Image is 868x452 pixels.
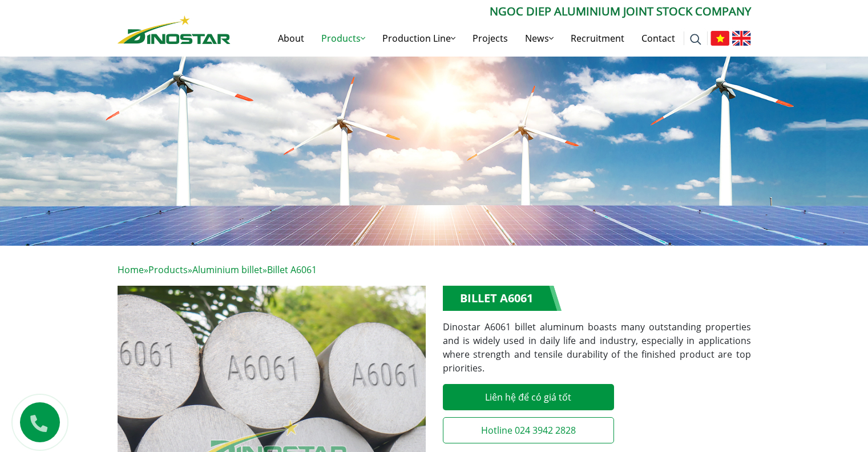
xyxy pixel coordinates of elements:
img: English [732,31,751,46]
h1: Billet A6061 [443,286,562,311]
img: Tiếng Việt [710,31,729,46]
a: Products [148,263,188,276]
a: Production Line [374,20,464,57]
a: Home [118,263,144,276]
a: Products [313,20,374,57]
img: Nhôm Dinostar [118,15,231,44]
a: Liên hệ để có giá tốt [443,384,614,410]
a: Projects [464,20,516,57]
a: News [516,20,562,57]
p: Ngoc Diep Aluminium Joint Stock Company [231,3,751,20]
a: Aluminium billet [192,263,263,276]
span: Billet A6061 [267,263,317,276]
p: Dinostar A6061 billet aluminum boasts many outstanding properties and is widely used in daily lif... [443,320,751,375]
a: Contact [633,20,684,57]
a: About [269,20,313,57]
a: Hotline 024 3942 2828 [443,417,614,443]
span: » » » [118,263,317,276]
a: Recruitment [562,20,633,57]
img: search [690,34,701,45]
